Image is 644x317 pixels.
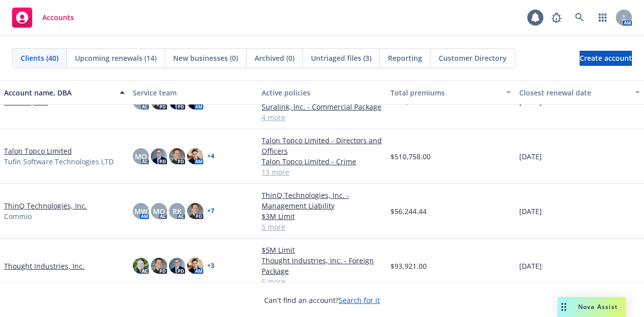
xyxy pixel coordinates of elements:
[311,53,371,63] span: Untriaged files (3)
[169,258,185,274] img: photo
[439,53,507,63] span: Customer Directory
[173,206,182,217] span: RK
[557,297,626,317] button: Nova Assist
[262,156,382,167] a: Talon Topco Limited - Crime
[4,156,114,167] span: Tufin Software Technologies LTD
[262,245,382,255] a: $5M Limit
[580,49,632,68] span: Create account
[169,148,185,164] img: photo
[519,261,542,271] span: [DATE]
[262,135,382,156] a: Talon Topco Limited - Directors and Officers
[515,80,644,104] button: Closest renewal date
[593,8,613,28] a: Switch app
[129,80,258,104] button: Service team
[4,211,32,222] span: Commio
[4,146,72,156] a: Talon Topco Limited
[390,87,500,98] div: Total premiums
[262,190,382,211] a: ThinQ Technologies, Inc. - Management Liability
[339,295,380,305] a: Search for it
[519,87,629,98] div: Closest renewal date
[262,211,382,222] a: $3M Limit
[570,8,590,28] a: Search
[187,148,203,164] img: photo
[8,4,78,32] a: Accounts
[262,112,382,123] a: 4 more
[4,87,114,98] div: Account name, DBA
[207,263,214,269] a: + 3
[134,206,147,217] span: MW
[546,8,567,28] a: Report a Bug
[386,80,515,104] button: Total premiums
[173,53,238,63] span: New businesses (0)
[557,297,570,317] div: Drag to move
[4,200,87,211] a: ThinQ Technologies, Inc.
[519,151,542,162] span: [DATE]
[153,206,165,217] span: MQ
[262,87,382,98] div: Active policies
[135,151,147,162] span: MQ
[42,14,74,22] span: Accounts
[187,203,203,219] img: photo
[4,261,85,271] a: Thought Industries, Inc.
[258,80,386,104] button: Active policies
[207,153,214,159] a: + 4
[390,151,431,162] span: $510,758.00
[390,261,427,271] span: $93,921.00
[519,206,542,217] span: [DATE]
[151,148,167,164] img: photo
[262,222,382,232] a: 5 more
[255,53,294,63] span: Archived (0)
[21,53,58,63] span: Clients (40)
[187,258,203,274] img: photo
[133,258,149,274] img: photo
[262,255,382,276] a: Thought Industries, Inc. - Foreign Package
[75,53,156,63] span: Upcoming renewals (14)
[388,53,422,63] span: Reporting
[264,295,380,305] span: Can't find an account?
[262,101,382,112] a: Suralink, Inc. - Commercial Package
[390,206,427,217] span: $56,244.44
[578,302,618,311] span: Nova Assist
[151,258,167,274] img: photo
[207,98,214,104] a: + 1
[262,167,382,177] a: 13 more
[207,208,214,214] a: + 7
[580,51,632,66] a: Create account
[262,276,382,287] a: 5 more
[133,87,254,98] div: Service team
